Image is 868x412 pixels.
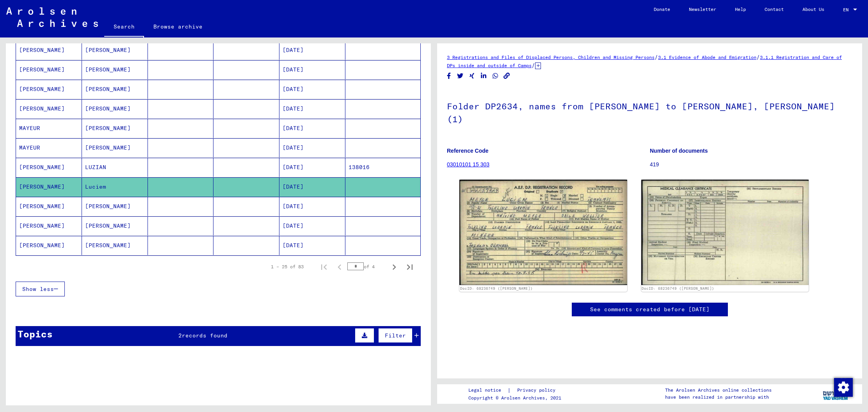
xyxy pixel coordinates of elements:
[447,54,655,60] a: 3 Registrations and Files of Displaced Persons, Children and Missing Persons
[82,99,148,118] mat-cell: [PERSON_NAME]
[279,80,345,99] mat-cell: [DATE]
[402,259,418,275] button: Last page
[756,54,760,61] span: /
[16,158,82,177] mat-cell: [PERSON_NAME]
[16,60,82,79] mat-cell: [PERSON_NAME]
[16,41,82,60] mat-cell: [PERSON_NAME]
[468,386,507,394] a: Legal notice
[642,286,714,291] a: DocID: 68236749 ([PERSON_NAME])
[332,259,347,275] button: Previous page
[16,236,82,255] mat-cell: [PERSON_NAME]
[82,158,148,177] mat-cell: LUZIAN
[182,332,228,339] span: records found
[82,41,148,60] mat-cell: [PERSON_NAME]
[665,394,772,401] p: have been realized in partnership with
[590,305,710,314] a: See comments created before [DATE]
[468,394,565,401] p: Copyright © Arolsen Archives, 2021
[658,54,756,60] a: 3.1 Evidence of Abode and Emigration
[445,71,453,81] button: Share on Facebook
[82,119,148,138] mat-cell: [PERSON_NAME]
[459,180,627,285] img: 001.jpg
[480,71,488,81] button: Share on LinkedIn
[456,71,464,81] button: Share on Twitter
[104,17,144,37] a: Search
[18,327,53,341] div: Topics
[16,216,82,235] mat-cell: [PERSON_NAME]
[16,177,82,196] mat-cell: [PERSON_NAME]
[447,88,852,136] h1: Folder DP2634, names from [PERSON_NAME] to [PERSON_NAME], [PERSON_NAME] (1)
[82,177,148,196] mat-cell: Luciem
[843,7,852,12] span: EN
[386,259,402,275] button: Next page
[378,328,413,343] button: Filter
[279,138,345,157] mat-cell: [DATE]
[16,138,82,157] mat-cell: MAYEUR
[82,236,148,255] mat-cell: [PERSON_NAME]
[16,282,65,296] button: Show less
[460,286,533,291] a: DocID: 68236749 ([PERSON_NAME])
[16,119,82,138] mat-cell: MAYEUR
[468,386,565,394] div: |
[665,387,772,394] p: The Arolsen Archives online collections
[316,259,332,275] button: First page
[178,332,182,339] span: 2
[279,158,345,177] mat-cell: [DATE]
[650,161,852,169] p: 419
[279,60,345,79] mat-cell: [DATE]
[650,148,708,154] b: Number of documents
[22,285,54,293] span: Show less
[821,384,850,403] img: yv_logo.png
[511,386,565,394] a: Privacy policy
[279,119,345,138] mat-cell: [DATE]
[82,138,148,157] mat-cell: [PERSON_NAME]
[491,71,500,81] button: Share on WhatsApp
[16,99,82,118] mat-cell: [PERSON_NAME]
[82,60,148,79] mat-cell: [PERSON_NAME]
[447,161,489,168] a: 03010101 15 303
[279,99,345,118] mat-cell: [DATE]
[532,62,535,69] span: /
[82,216,148,235] mat-cell: [PERSON_NAME]
[271,263,304,270] div: 1 – 25 of 83
[279,236,345,255] mat-cell: [DATE]
[447,148,489,154] b: Reference Code
[16,80,82,99] mat-cell: [PERSON_NAME]
[82,197,148,216] mat-cell: [PERSON_NAME]
[345,158,420,177] mat-cell: 138016
[347,263,386,270] div: of 4
[82,80,148,99] mat-cell: [PERSON_NAME]
[6,7,98,27] img: Arolsen_neg.svg
[641,180,809,285] img: 002.jpg
[144,17,212,36] a: Browse archive
[279,197,345,216] mat-cell: [DATE]
[279,216,345,235] mat-cell: [DATE]
[503,71,511,81] button: Copy link
[279,41,345,60] mat-cell: [DATE]
[16,197,82,216] mat-cell: [PERSON_NAME]
[834,378,853,397] img: Change consent
[468,71,476,81] button: Share on Xing
[385,332,406,339] span: Filter
[279,177,345,196] mat-cell: [DATE]
[655,54,658,61] span: /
